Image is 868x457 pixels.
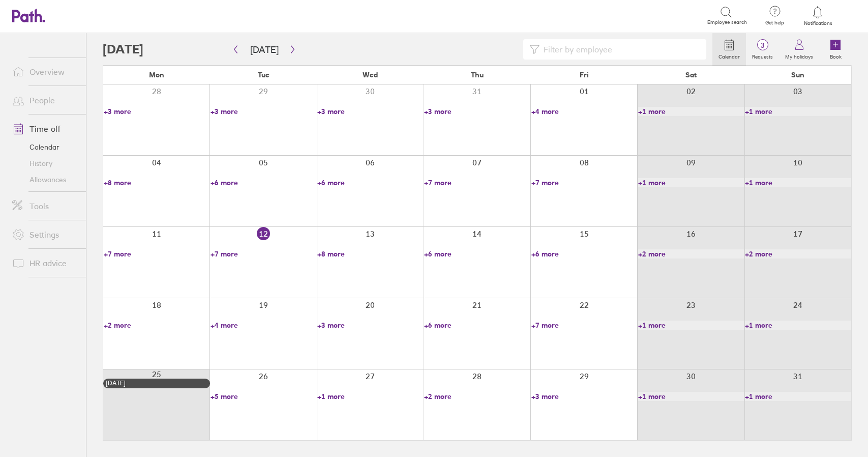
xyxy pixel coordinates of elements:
[531,249,637,259] a: +6 more
[211,321,316,330] a: +4 more
[104,107,209,116] a: +3 more
[745,249,851,259] a: +2 more
[638,392,744,401] a: +1 more
[424,178,530,187] a: +7 more
[685,71,697,79] span: Sat
[791,71,804,79] span: Sun
[531,321,637,330] a: +7 more
[638,178,744,187] a: +1 more
[424,107,530,116] a: +3 more
[531,107,637,116] a: +4 more
[424,249,530,259] a: +6 more
[211,178,316,187] a: +6 more
[104,178,209,187] a: +8 more
[4,90,86,110] a: People
[211,392,316,401] a: +5 more
[745,107,851,116] a: +1 more
[745,392,851,401] a: +1 more
[424,392,530,401] a: +2 more
[801,5,834,26] a: Notifications
[211,249,316,259] a: +7 more
[317,178,423,187] a: +6 more
[540,40,700,59] input: Filter by employee
[531,392,637,401] a: +3 more
[712,33,746,66] a: Calendar
[211,107,316,116] a: +3 more
[638,249,744,259] a: +2 more
[638,107,744,116] a: +1 more
[4,196,86,216] a: Tools
[4,139,86,155] a: Calendar
[745,178,851,187] a: +1 more
[104,249,209,259] a: +7 more
[424,321,530,330] a: +6 more
[317,392,423,401] a: +1 more
[258,71,270,79] span: Tue
[4,62,86,82] a: Overview
[4,172,86,188] a: Allowances
[779,51,819,60] label: My holidays
[712,51,746,60] label: Calendar
[580,71,589,79] span: Fri
[746,51,779,60] label: Requests
[114,11,140,20] div: Search
[779,33,819,66] a: My holidays
[149,71,164,79] span: Mon
[4,253,86,273] a: HR advice
[317,321,423,330] a: +3 more
[638,321,744,330] a: +1 more
[531,178,637,187] a: +7 more
[4,155,86,172] a: History
[106,380,207,387] div: [DATE]
[819,33,852,66] a: Book
[746,33,779,66] a: 3Requests
[104,321,209,330] a: +2 more
[801,20,834,26] span: Notifications
[4,224,86,245] a: Settings
[824,51,848,60] label: Book
[758,20,791,26] span: Get help
[363,71,378,79] span: Wed
[317,107,423,116] a: +3 more
[317,249,423,259] a: +8 more
[4,119,86,139] a: Time off
[745,321,851,330] a: +1 more
[242,41,287,58] button: [DATE]
[707,19,747,25] span: Employee search
[746,41,779,49] span: 3
[471,71,484,79] span: Thu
